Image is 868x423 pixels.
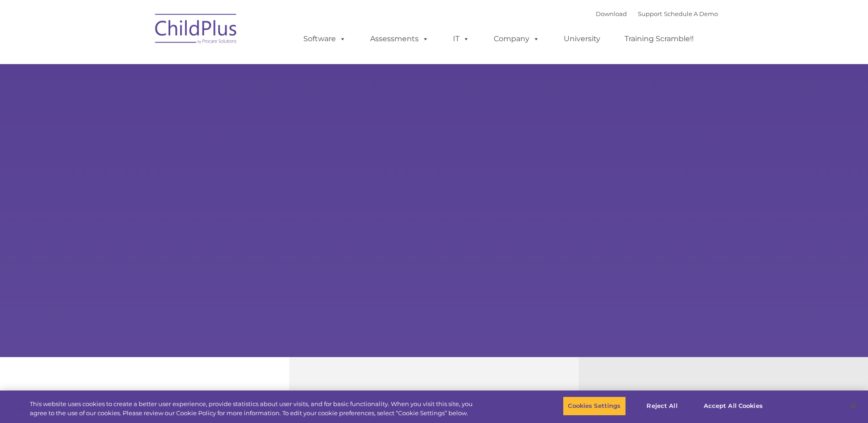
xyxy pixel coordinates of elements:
button: Cookies Settings [563,396,625,416]
font: | [596,10,718,17]
button: Reject All [634,396,691,416]
a: IT [444,30,479,48]
div: This website uses cookies to create a better user experience, provide statistics about user visit... [30,400,477,418]
button: Close [843,396,863,416]
a: Support [638,10,662,17]
a: Software [294,30,355,48]
img: ChildPlus by Procare Solutions [151,7,242,53]
a: Download [596,10,627,17]
button: Accept All Cookies [699,396,768,416]
a: Company [485,30,549,48]
a: Schedule A Demo [664,10,718,17]
a: Training Scramble!! [615,30,703,48]
a: Assessments [361,30,438,48]
a: University [555,30,609,48]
